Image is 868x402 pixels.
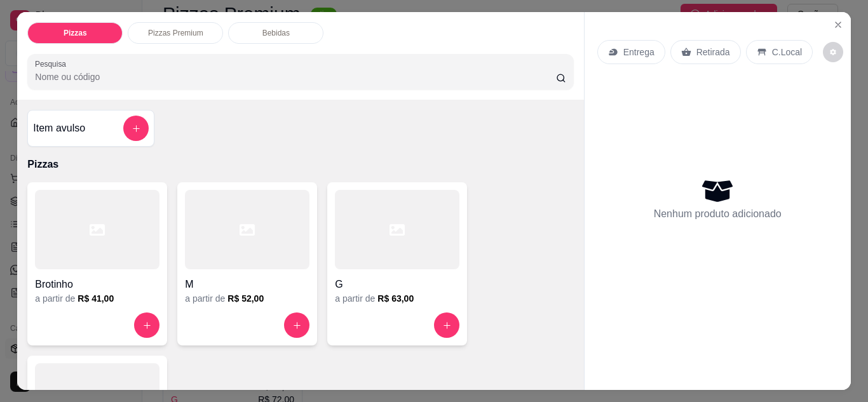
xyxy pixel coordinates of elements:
[377,292,414,305] h6: R$ 63,00
[335,277,459,292] h4: G
[185,292,309,305] div: a partir de
[148,28,203,38] p: Pizzas Premium
[696,46,730,58] p: Retirada
[434,312,459,338] button: increase-product-quantity
[35,58,71,69] label: Pesquisa
[123,116,149,141] button: add-separate-item
[772,46,802,58] p: C.Local
[134,312,159,338] button: increase-product-quantity
[828,15,848,35] button: Close
[33,121,85,136] h4: Item avulso
[262,28,290,38] p: Bebidas
[654,206,782,222] p: Nenhum produto adicionado
[35,70,556,83] input: Pesquisa
[335,292,459,305] div: a partir de
[35,277,159,292] h4: Brotinho
[227,292,264,305] h6: R$ 52,00
[823,42,843,62] button: decrease-product-quantity
[27,157,573,172] p: Pizzas
[78,292,114,305] h6: R$ 41,00
[35,292,159,305] div: a partir de
[284,312,309,338] button: increase-product-quantity
[64,28,87,38] p: Pizzas
[185,277,309,292] h4: M
[623,46,654,58] p: Entrega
